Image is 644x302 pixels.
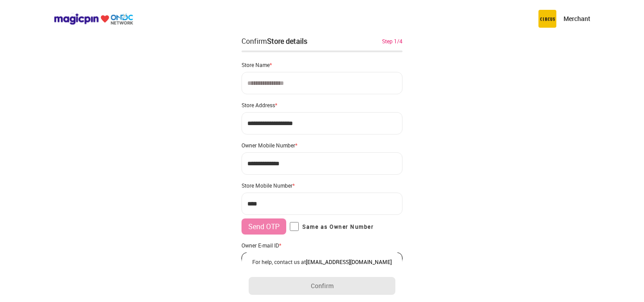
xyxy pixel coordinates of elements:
div: Confirm [241,36,307,46]
div: Store Mobile Number [241,182,402,189]
div: Store details [267,36,307,46]
img: circus.b677b59b.png [538,10,556,28]
p: Merchant [563,14,590,23]
div: Owner Mobile Number [241,142,402,149]
button: Send OTP [241,218,286,235]
div: Store Address [241,101,402,109]
div: Store Name [241,61,402,68]
div: Owner E-mail ID [241,242,402,249]
div: For help, contact us at [249,258,395,265]
img: ondc-logo-new-small.8a59708e.svg [54,13,133,25]
a: [EMAIL_ADDRESS][DOMAIN_NAME] [306,258,392,265]
label: Same as Owner Number [290,222,373,231]
button: Confirm [249,277,395,295]
input: Same as Owner Number [290,222,299,231]
div: Step 1/4 [382,37,402,45]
